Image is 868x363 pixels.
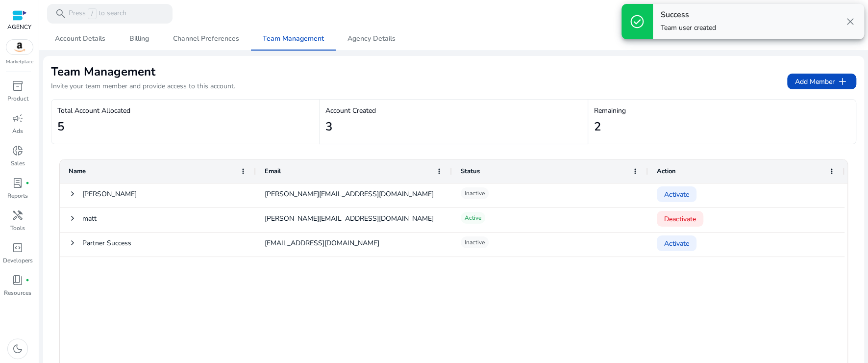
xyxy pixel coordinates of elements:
[664,184,689,205] span: Activate
[325,120,332,134] h2: 3
[10,224,25,233] p: Tools
[25,181,29,185] span: fiber_manual_record
[57,120,64,134] h2: 5
[3,256,33,265] p: Developers
[12,80,24,92] span: inventory_2
[12,177,24,189] span: lab_profile
[657,186,696,202] button: Activate
[57,105,313,116] p: Total Account Allocated
[661,10,716,20] h4: Success
[664,233,689,254] span: Activate
[12,209,24,221] span: handyman
[347,35,396,42] span: Agency Details
[51,81,235,91] p: Invite your team member and provide access to this account.
[12,112,24,124] span: campaign
[795,76,848,87] span: Add Member
[664,209,696,229] span: Deactivate
[82,208,97,229] span: matt
[11,159,25,168] p: Sales
[82,184,137,204] span: [PERSON_NAME]
[461,167,480,176] span: Status
[657,235,696,251] button: Activate
[7,191,28,200] p: Reports
[7,94,28,103] p: Product
[6,40,33,54] img: amazon.svg
[256,183,452,207] div: [PERSON_NAME][EMAIL_ADDRESS][DOMAIN_NAME]
[461,236,489,248] p: Inactive
[256,208,452,232] div: [PERSON_NAME][EMAIL_ADDRESS][DOMAIN_NAME]
[657,211,703,227] button: Deactivate
[173,35,239,42] span: Channel Preferences
[6,58,33,66] p: Marketplace
[82,233,131,253] span: Partner Success
[129,35,149,42] span: Billing
[55,35,105,42] span: Account Details
[461,187,489,199] p: Inactive
[629,14,645,29] span: check_circle
[88,8,97,19] span: /
[787,74,856,89] button: Add Memberadd
[661,23,716,33] p: Team user created
[594,120,601,134] h2: 2
[325,105,581,116] p: Account Created
[844,16,856,27] span: close
[265,167,281,176] span: Email
[12,343,24,355] span: dark_mode
[4,288,31,297] p: Resources
[69,8,126,19] p: Press to search
[25,278,29,282] span: fiber_manual_record
[51,64,235,79] h2: Team Management
[657,167,676,176] span: Action
[12,274,24,286] span: book_4
[7,23,31,31] p: AGENCY
[461,212,485,224] p: Active
[69,167,86,176] span: Name
[12,242,24,254] span: code_blocks
[256,233,452,257] div: [EMAIL_ADDRESS][DOMAIN_NAME]
[837,76,848,87] span: add
[594,105,850,116] p: Remaining
[12,145,24,156] span: donut_small
[12,127,23,135] p: Ads
[263,35,324,42] span: Team Management
[55,8,67,20] span: search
